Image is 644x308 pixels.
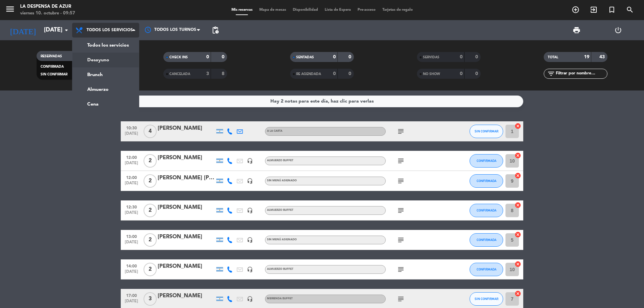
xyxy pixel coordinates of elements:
[423,56,439,59] span: SERVIDAS
[477,179,496,183] span: CONFIRMADA
[158,124,215,133] div: [PERSON_NAME]
[397,157,405,165] i: subject
[123,181,140,189] span: [DATE]
[460,55,463,59] strong: 0
[296,72,321,76] span: RE AGENDADA
[123,291,140,299] span: 17:00
[477,208,496,212] span: CONFIRMADA
[144,125,157,138] span: 4
[475,71,479,76] strong: 0
[548,56,558,59] span: TOTAL
[267,209,293,211] span: Almuerzo buffet
[247,296,253,302] i: headset_mic
[5,4,15,16] button: menu
[475,297,498,301] span: SIN CONFIRMAR
[515,152,521,159] i: cancel
[256,8,289,12] span: Mapa de mesas
[584,55,589,59] strong: 19
[597,20,639,40] div: LOG OUT
[321,8,354,12] span: Lista de Espera
[123,240,140,248] span: [DATE]
[41,55,62,58] span: RESERVADAS
[626,6,634,14] i: search
[158,203,215,212] div: [PERSON_NAME]
[397,236,405,244] i: subject
[573,26,581,34] span: print
[228,8,256,12] span: Mis reservas
[423,72,440,76] span: NO SHOW
[87,28,133,33] span: Todos los servicios
[123,173,140,181] span: 12:00
[547,70,555,78] i: filter_list
[72,82,139,97] a: Almuerzo
[169,56,188,59] span: CHECK INS
[72,53,139,67] a: Desayuno
[72,38,139,53] a: Todos los servicios
[41,65,64,68] span: CONFIRMADA
[348,55,353,59] strong: 0
[247,266,253,272] i: headset_mic
[206,55,209,59] strong: 0
[144,263,157,276] span: 2
[470,233,503,247] button: CONFIRMADA
[477,159,496,163] span: CONFIRMADA
[477,267,496,271] span: CONFIRMADA
[123,262,140,269] span: 14:00
[470,174,503,188] button: CONFIRMADA
[72,97,139,112] a: Cena
[289,8,321,12] span: Disponibilidad
[247,207,253,213] i: headset_mic
[123,203,140,210] span: 12:30
[222,55,226,59] strong: 0
[222,71,226,76] strong: 8
[397,127,405,135] i: subject
[158,262,215,271] div: [PERSON_NAME]
[123,299,140,307] span: [DATE]
[475,55,479,59] strong: 0
[477,238,496,242] span: CONFIRMADA
[123,232,140,240] span: 13:00
[211,26,219,34] span: pending_actions
[144,174,157,188] span: 2
[333,71,336,76] strong: 0
[397,177,405,185] i: subject
[379,8,416,12] span: Tarjetas de regalo
[144,154,157,168] span: 2
[5,4,15,14] i: menu
[20,3,75,10] div: La Despensa de Azur
[397,206,405,214] i: subject
[515,290,521,297] i: cancel
[296,56,314,59] span: SENTADAS
[572,6,580,14] i: add_circle_outline
[470,263,503,276] button: CONFIRMADA
[123,269,140,277] span: [DATE]
[475,129,498,133] span: SIN CONFIRMAR
[123,161,140,169] span: [DATE]
[144,204,157,217] span: 2
[333,55,336,59] strong: 0
[123,124,140,131] span: 10:30
[267,268,293,270] span: Almuerzo buffet
[158,153,215,162] div: [PERSON_NAME]
[144,233,157,247] span: 2
[158,233,215,241] div: [PERSON_NAME]
[267,297,293,300] span: Merienda Buffet
[608,6,616,14] i: turned_in_not
[158,174,215,182] div: [PERSON_NAME] [PERSON_NAME]
[270,98,374,105] div: Hay 2 notas para este día, haz clic para verlas
[206,71,209,76] strong: 3
[267,238,297,241] span: Sin menú asignado
[41,73,67,76] span: SIN CONFIRMAR
[169,72,190,76] span: CANCELADA
[397,295,405,303] i: subject
[590,6,598,14] i: exit_to_app
[144,292,157,306] span: 3
[267,130,282,132] span: A LA CARTA
[62,26,70,34] i: arrow_drop_down
[555,70,607,77] input: Filtrar por nombre...
[470,125,503,138] button: SIN CONFIRMAR
[614,26,622,34] i: power_settings_new
[354,8,379,12] span: Pre-acceso
[123,210,140,218] span: [DATE]
[247,158,253,164] i: headset_mic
